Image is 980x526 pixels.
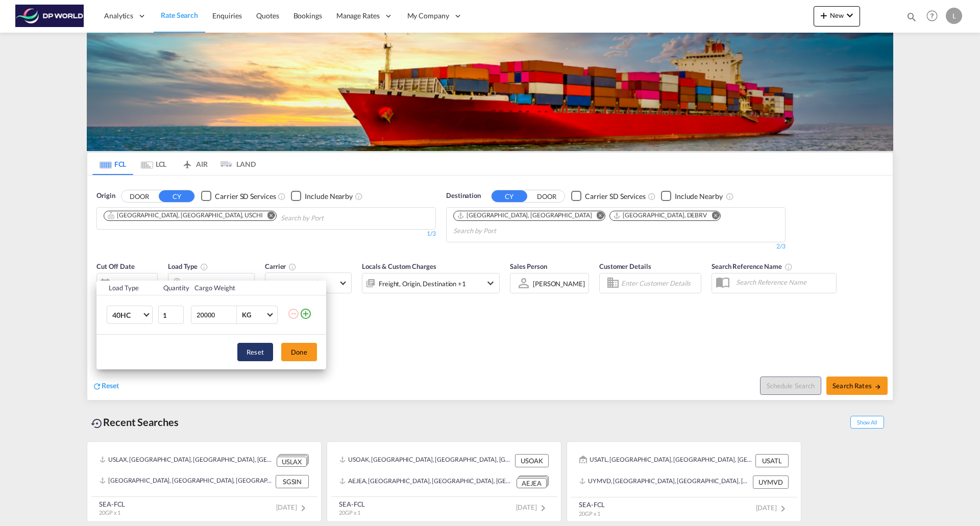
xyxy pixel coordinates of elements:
[300,308,312,320] md-icon: icon-plus-circle-outline
[237,343,273,361] button: Reset
[195,306,236,323] input: Enter Weight
[107,306,153,324] md-select: Choose: 40HC
[287,308,300,320] md-icon: icon-minus-circle-outline
[158,306,184,324] input: Qty
[112,310,142,320] span: 40HC
[194,283,281,292] div: Cargo Weight
[157,281,189,295] th: Quantity
[96,281,157,295] th: Load Type
[242,311,251,319] div: KG
[281,343,317,361] button: Done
